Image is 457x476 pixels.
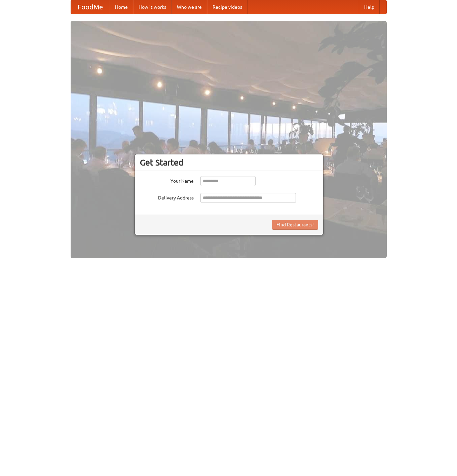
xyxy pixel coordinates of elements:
[140,176,194,184] label: Your Name
[110,0,133,14] a: Home
[140,193,194,201] label: Delivery Address
[207,0,247,14] a: Recipe videos
[71,0,110,14] a: FoodMe
[272,220,318,230] button: Find Restaurants!
[133,0,172,14] a: How it works
[172,0,207,14] a: Who we are
[140,157,318,168] h3: Get Started
[359,0,380,14] a: Help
